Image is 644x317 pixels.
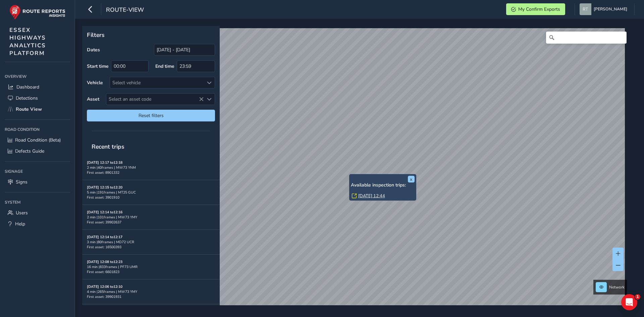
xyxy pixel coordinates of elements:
[5,146,70,157] a: Defects Guide
[5,218,70,229] a: Help
[5,82,70,93] a: Dashboard
[87,170,119,175] span: First asset: 8901332
[9,26,46,57] span: ESSEX HIGHWAYS ANALYTICS PLATFORM
[609,284,625,290] span: Network
[87,284,122,289] strong: [DATE] 12:06 to 12:10
[87,294,121,299] span: First asset: 39901931
[358,193,385,199] a: [DATE] 12:44
[155,63,174,69] label: End time
[85,28,625,313] canvas: Map
[87,185,122,190] strong: [DATE] 12:15 to 12:20
[87,259,122,264] strong: [DATE] 12:08 to 12:23
[5,135,70,146] a: Road Condition (Beta)
[594,3,627,15] span: [PERSON_NAME]
[408,176,415,182] button: x
[87,165,215,170] div: 2 min | 40 frames | MW73 YNM
[92,112,210,119] span: Reset filters
[87,220,121,225] span: First asset: 39902637
[635,294,640,300] span: 1
[87,210,122,215] strong: [DATE] 12:14 to 12:16
[5,93,70,104] a: Detections
[87,289,215,294] div: 4 min | 265 frames | MW73 YMY
[621,294,637,310] iframe: Intercom live chat
[87,240,215,245] div: 3 min | 80 frames | MD72 UCR
[518,6,560,12] span: My Confirm Exports
[9,5,65,20] img: rr logo
[87,190,215,195] div: 5 min | 191 frames | MT25 GUC
[351,182,415,188] h6: Available inspection trips:
[16,179,28,185] span: Signs
[5,197,70,207] div: System
[5,207,70,218] a: Users
[5,71,70,82] div: Overview
[580,3,591,15] img: diamond-layout
[5,166,70,176] div: Signage
[506,3,565,15] button: My Confirm Exports
[15,148,44,154] span: Defects Guide
[87,269,119,274] span: First asset: 6601823
[87,63,109,69] label: Start time
[87,31,215,39] p: Filters
[87,264,215,269] div: 16 min | 833 frames | PF73 UMR
[106,94,204,105] span: Select an asset code
[15,221,25,227] span: Help
[87,96,99,102] label: Asset
[87,138,129,155] span: Recent trips
[15,137,61,143] span: Road Condition (Beta)
[87,245,121,250] span: First asset: 16500393
[87,110,215,121] button: Reset filters
[5,104,70,115] a: Route View
[5,124,70,135] div: Road Condition
[87,160,122,165] strong: [DATE] 12:17 to 12:18
[87,47,100,53] label: Dates
[110,77,204,88] div: Select vehicle
[87,195,119,200] span: First asset: 3901910
[87,80,103,86] label: Vehicle
[16,95,38,101] span: Detections
[16,210,28,216] span: Users
[16,106,42,112] span: Route View
[5,176,70,188] a: Signs
[106,6,144,15] span: route-view
[87,215,215,220] div: 2 min | 101 frames | MW73 YMY
[580,3,630,15] button: [PERSON_NAME]
[546,32,627,44] input: Search
[204,94,215,105] div: Select an asset code
[87,234,122,240] strong: [DATE] 12:14 to 12:17
[16,84,39,90] span: Dashboard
